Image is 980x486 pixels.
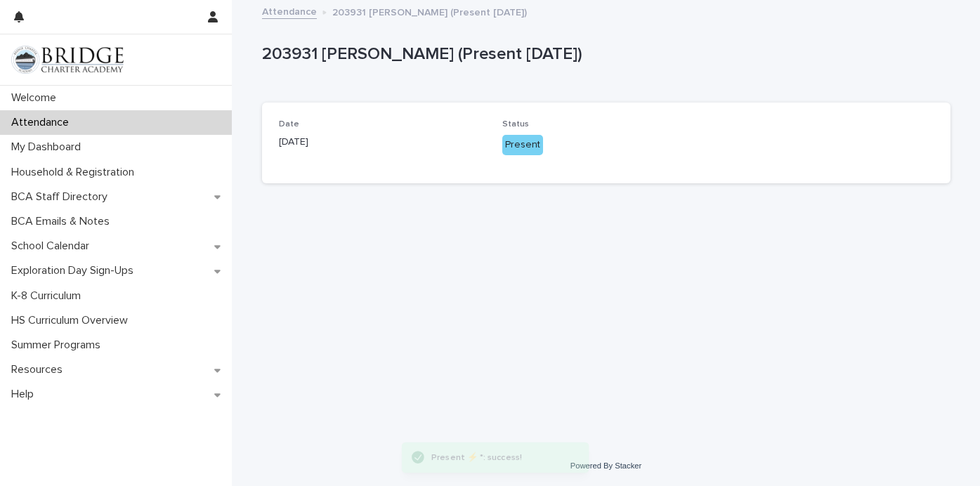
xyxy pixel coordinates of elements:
[6,215,121,228] p: BCA Emails & Notes
[6,264,145,277] p: Exploration Day Sign-Ups
[6,116,80,129] p: Attendance
[431,449,563,465] div: Present ⚡ *: success!
[570,461,641,470] a: Powered By Stacker
[332,4,527,19] p: 203931 [PERSON_NAME] (Present [DATE])
[279,120,299,129] span: Date
[262,44,945,65] p: 203931 [PERSON_NAME] (Present [DATE])
[6,388,45,401] p: Help
[279,135,486,150] p: [DATE]
[6,91,67,105] p: Welcome
[6,166,145,179] p: Household & Registration
[6,140,92,154] p: My Dashboard
[502,120,529,129] span: Status
[6,314,139,327] p: HS Curriculum Overview
[11,46,124,74] img: V1C1m3IdTEidaUdm9Hs0
[6,190,119,204] p: BCA Staff Directory
[6,289,92,303] p: K-8 Curriculum
[502,135,543,155] div: Present
[6,239,100,253] p: School Calendar
[6,363,74,376] p: Resources
[262,3,317,19] a: Attendance
[6,339,112,352] p: Summer Programs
